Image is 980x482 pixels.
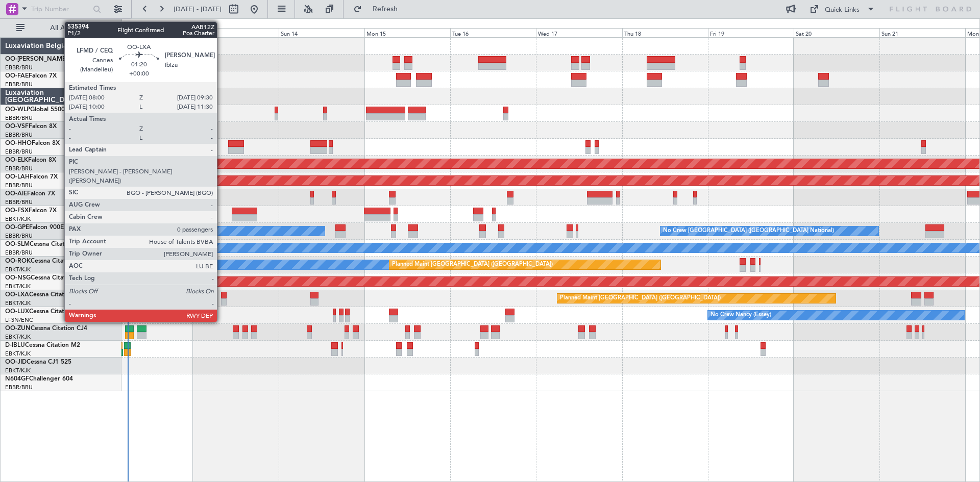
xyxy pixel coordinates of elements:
[794,28,879,37] div: Sat 20
[11,20,111,36] button: All Aircraft
[5,292,86,298] a: OO-LXACessna Citation CJ4
[5,73,29,79] span: OO-FAE
[560,291,721,306] div: Planned Maint [GEOGRAPHIC_DATA] ([GEOGRAPHIC_DATA])
[364,6,407,13] span: Refresh
[5,174,58,180] a: OO-LAHFalcon 7X
[5,283,31,290] a: EBKT/KJK
[5,359,27,365] span: OO-JID
[5,384,33,391] a: EBBR/BRU
[5,275,87,281] a: OO-NSGCessna Citation CJ4
[5,191,27,197] span: OO-AIE
[5,241,86,247] a: OO-SLMCessna Citation XLS
[174,5,222,14] span: [DATE] - [DATE]
[5,114,33,122] a: EBBR/BRU
[5,56,95,62] a: OO-[PERSON_NAME]Falcon 7X
[5,208,57,214] a: OO-FSXFalcon 7X
[5,299,31,307] a: EBKT/KJK
[5,56,67,62] span: OO-[PERSON_NAME]
[5,325,87,332] a: OO-ZUNCessna Citation CJ4
[5,224,90,231] a: OO-GPEFalcon 900EX EASy II
[5,140,32,146] span: OO-HHO
[107,28,193,37] div: Fri 12
[536,28,622,37] div: Wed 17
[5,249,33,257] a: EBBR/BRU
[5,165,33,172] a: EBBR/BRU
[279,28,364,37] div: Sun 14
[5,157,28,163] span: OO-ELK
[5,73,57,79] a: OO-FAEFalcon 7X
[5,376,73,382] a: N604GFChallenger 604
[5,208,29,214] span: OO-FSX
[5,224,29,231] span: OO-GPE
[663,223,834,239] div: No Crew [GEOGRAPHIC_DATA] ([GEOGRAPHIC_DATA] National)
[5,309,29,315] span: OO-LUX
[5,367,31,374] a: EBKT/KJK
[31,2,90,17] input: Trip Number
[392,257,553,272] div: Planned Maint [GEOGRAPHIC_DATA] ([GEOGRAPHIC_DATA])
[879,28,965,37] div: Sun 21
[364,28,450,37] div: Mon 15
[5,325,31,332] span: OO-ZUN
[5,182,33,189] a: EBBR/BRU
[5,258,87,264] a: OO-ROKCessna Citation CJ4
[349,1,410,17] button: Refresh
[5,266,31,273] a: EBKT/KJK
[5,292,29,298] span: OO-LXA
[5,107,65,113] a: OO-WLPGlobal 5500
[5,342,25,348] span: D-IBLU
[622,28,708,37] div: Thu 18
[710,308,771,323] div: No Crew Nancy (Essey)
[5,232,33,240] a: EBBR/BRU
[5,309,86,315] a: OO-LUXCessna Citation CJ4
[5,64,33,71] a: EBBR/BRU
[5,140,60,146] a: OO-HHOFalcon 8X
[450,28,536,37] div: Tue 16
[5,258,31,264] span: OO-ROK
[5,275,31,281] span: OO-NSG
[5,359,71,365] a: OO-JIDCessna CJ1 525
[5,123,29,130] span: OO-VSF
[708,28,794,37] div: Fri 19
[5,107,30,113] span: OO-WLP
[5,350,31,358] a: EBKT/KJK
[124,20,141,29] div: [DATE]
[5,81,33,88] a: EBBR/BRU
[5,123,57,130] a: OO-VSFFalcon 8X
[5,174,30,180] span: OO-LAH
[27,24,108,32] span: All Aircraft
[804,1,880,17] button: Quick Links
[5,376,29,382] span: N604GF
[5,191,55,197] a: OO-AIEFalcon 7X
[5,342,80,348] a: D-IBLUCessna Citation M2
[5,148,33,156] a: EBBR/BRU
[5,198,33,206] a: EBBR/BRU
[5,241,30,247] span: OO-SLM
[5,131,33,139] a: EBBR/BRU
[5,215,31,223] a: EBKT/KJK
[5,333,31,341] a: EBKT/KJK
[825,5,860,15] div: Quick Links
[193,28,279,37] div: Sat 13
[5,157,56,163] a: OO-ELKFalcon 8X
[5,316,33,324] a: LFSN/ENC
